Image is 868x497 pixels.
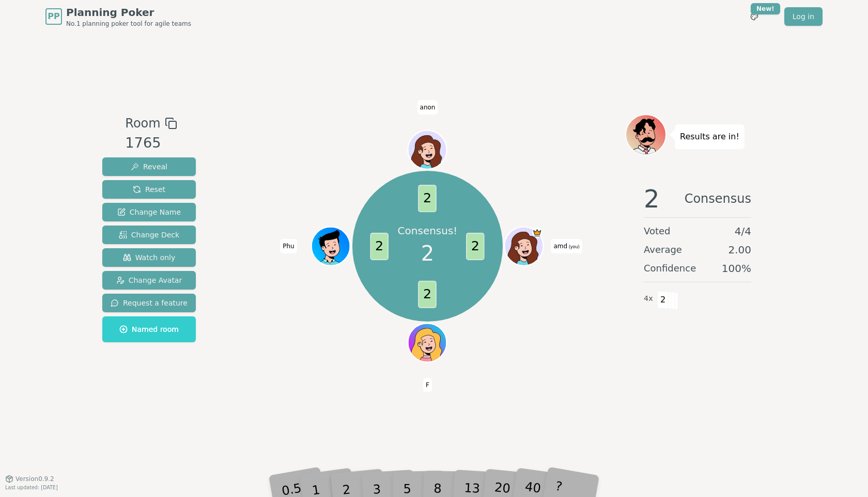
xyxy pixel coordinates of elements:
[370,233,389,260] span: 2
[5,475,54,483] button: Version0.9.2
[722,261,751,276] span: 100 %
[119,324,179,334] span: Named room
[111,298,188,308] span: Request a feature
[117,207,181,217] span: Change Name
[102,226,196,244] button: Change Deck
[116,275,182,285] span: Change Avatar
[644,243,682,257] span: Average
[680,130,739,144] p: Results are in!
[644,186,660,211] span: 2
[745,7,764,26] button: New!
[102,157,196,176] button: Reveal
[751,3,780,14] div: New!
[467,233,485,260] span: 2
[131,162,167,172] span: Reveal
[102,248,196,267] button: Watch only
[48,10,59,23] span: PP
[419,185,437,212] span: 2
[125,114,160,133] span: Room
[533,228,542,238] span: amd is the host
[123,252,176,263] span: Watch only
[685,186,751,211] span: Consensus
[735,224,751,238] span: 4 / 4
[644,261,696,276] span: Confidence
[102,203,196,221] button: Change Name
[417,100,438,115] span: Click to change your name
[16,475,54,483] span: Version 0.9.2
[119,230,179,240] span: Change Deck
[421,238,434,269] span: 2
[728,243,751,257] span: 2.00
[419,281,437,308] span: 2
[657,291,669,309] span: 2
[397,223,457,238] p: Consensus!
[644,293,653,304] span: 4 x
[45,5,191,28] a: PPPlanning PokerNo.1 planning poker tool for agile teams
[66,5,191,20] span: Planning Poker
[567,245,580,249] span: (you)
[133,184,165,195] span: Reset
[280,239,297,253] span: Click to change your name
[66,20,191,28] span: No.1 planning poker tool for agile teams
[102,294,196,312] button: Request a feature
[551,239,582,253] span: Click to change your name
[102,316,196,342] button: Named room
[423,378,432,392] span: Click to change your name
[102,180,196,199] button: Reset
[125,133,177,154] div: 1765
[506,228,542,265] button: Click to change your avatar
[784,7,823,26] a: Log in
[5,485,58,490] span: Last updated: [DATE]
[102,271,196,290] button: Change Avatar
[644,224,671,238] span: Voted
